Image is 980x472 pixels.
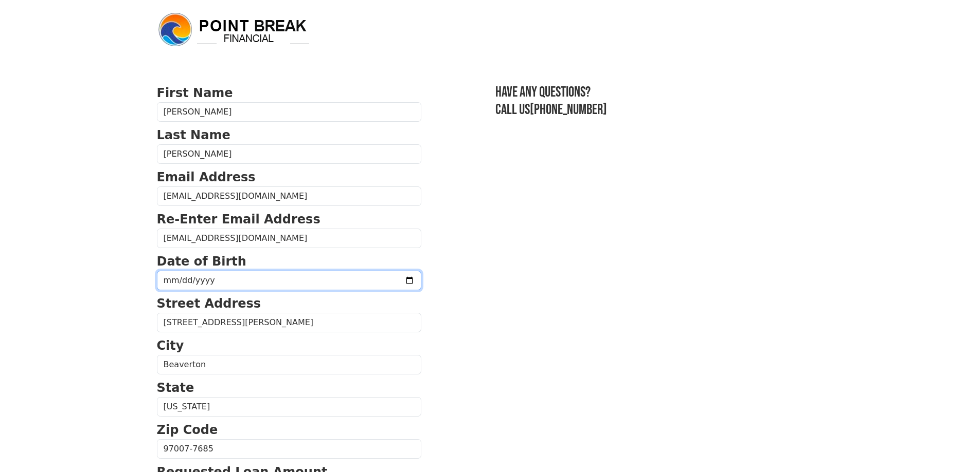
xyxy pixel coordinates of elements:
input: Re-Enter Email Address [157,229,421,248]
input: City [157,355,421,374]
strong: Email Address [157,170,256,184]
a: [PHONE_NUMBER] [530,101,607,118]
input: First Name [157,102,421,122]
h3: Have any questions? [495,84,824,101]
strong: Street Address [157,296,261,311]
strong: Re-Enter Email Address [157,212,320,226]
h3: Call us [495,101,824,119]
input: Street Address [157,313,421,332]
strong: First Name [157,86,233,100]
strong: City [157,338,184,353]
strong: State [157,381,194,395]
strong: Last Name [157,128,230,142]
input: Zip Code [157,439,421,459]
img: logo.png [157,11,311,48]
input: Last Name [157,144,421,164]
input: Email Address [157,186,421,206]
strong: Zip Code [157,423,218,437]
strong: Date of Birth [157,254,246,269]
